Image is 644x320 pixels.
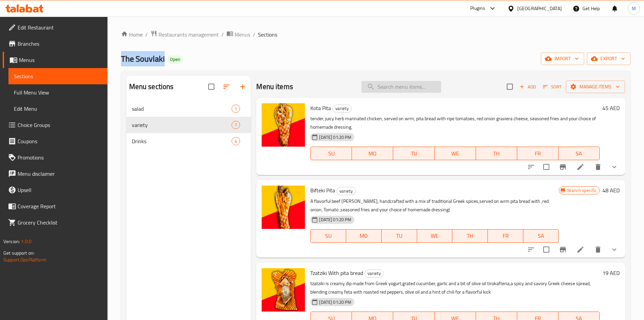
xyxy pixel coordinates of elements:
a: Menus [3,52,108,68]
p: tzatziki is creamy dip made from Greek yogurt,grated cucumber, garlic and a bit of olive oil tiro... [310,279,600,296]
button: FR [517,147,558,160]
span: [DATE] 01:20 PM [316,299,354,305]
li: / [145,30,148,39]
li: / [221,30,224,39]
span: [DATE] 01:20 PM [316,134,354,141]
div: items [232,137,240,145]
span: Coupons [18,137,102,145]
a: Coupons [3,133,108,149]
span: Open [167,57,183,62]
li: / [253,30,255,39]
span: Sections [258,30,277,39]
span: WE [437,149,473,158]
button: export [587,52,630,65]
span: Select section [503,80,517,94]
button: TH [476,147,517,160]
button: Manage items [566,81,625,93]
a: Support.OpsPlatform [3,255,46,264]
span: Sort sections [218,79,235,95]
span: Restaurants management [159,30,219,39]
span: Promotions [18,153,102,162]
a: Full Menu View [8,84,108,101]
button: TH [452,229,488,243]
span: SA [561,149,597,158]
img: Bifteki Pita [262,186,305,229]
button: Branch-specific-item [555,241,571,258]
span: Kota Pita [310,103,331,113]
button: Sort [541,82,563,92]
button: import [541,52,584,65]
span: Menu disclaimer [18,170,102,178]
span: variety [333,105,351,112]
span: Edit Menu [14,105,102,113]
a: Grocery Checklist [3,214,108,231]
span: 7 [232,122,240,128]
a: Upsell [3,182,108,198]
button: sort-choices [523,159,539,175]
span: salad [132,105,232,113]
div: items [232,121,240,129]
span: Edit Restaurant [18,23,102,31]
span: [DATE] 01:20 PM [316,216,354,223]
span: TH [455,231,485,241]
span: Upsell [18,186,102,194]
span: Sections [14,72,102,80]
span: Add [519,83,537,91]
button: Add [517,82,539,92]
button: delete [590,159,606,175]
a: Edit menu item [576,246,585,254]
span: Manage items [571,83,620,91]
p: A flavorful beef [PERSON_NAME], handcrafted with a mix of traditional Greek spices,served on wrm ... [310,197,558,214]
p: tender, juicy herb marinated chicken, served on wrm, pita bread with ripe tomatoes, red onion gra... [310,114,600,131]
div: variety [336,187,356,195]
button: SU [310,229,346,243]
span: variety [365,270,383,277]
div: variety7 [126,117,251,133]
span: The Souvlaki [121,51,165,66]
h2: Menu items [256,82,293,92]
svg: Show Choices [610,163,618,171]
button: sort-choices [523,241,539,258]
a: Home [121,30,143,39]
span: Choice Groups [18,121,102,129]
span: Menus [19,56,102,64]
button: show more [606,159,622,175]
nav: Menu sections [126,98,251,152]
span: Sort [543,83,562,91]
span: Select to update [539,160,553,174]
div: Drinks4 [126,133,251,149]
a: Restaurants management [150,30,219,39]
span: Menus [235,30,250,39]
span: MO [349,231,379,241]
span: FR [491,231,521,241]
div: [GEOGRAPHIC_DATA] [517,5,562,12]
button: WE [417,229,453,243]
span: Select to update [539,242,553,257]
span: import [546,55,579,63]
a: Edit Menu [8,101,108,117]
a: Edit menu item [576,163,585,171]
h2: Menu sections [129,82,174,92]
span: Get support on: [3,249,34,257]
span: Drinks [132,137,232,145]
button: MO [352,147,393,160]
span: M [632,5,636,12]
span: Branches [18,40,102,48]
span: Branch specific [565,187,599,194]
span: variety [132,121,232,129]
span: Coverage Report [18,202,102,210]
span: SU [313,231,343,241]
span: export [592,55,625,63]
span: SU [313,149,349,158]
span: Add item [517,82,539,92]
span: Sort items [539,82,566,92]
span: TU [384,231,414,241]
h6: 48 AED [602,186,620,195]
a: Menus [226,30,250,39]
button: delete [590,241,606,258]
button: SA [558,147,600,160]
span: Tzatziki With pita bread [310,268,363,278]
button: show more [606,241,622,258]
